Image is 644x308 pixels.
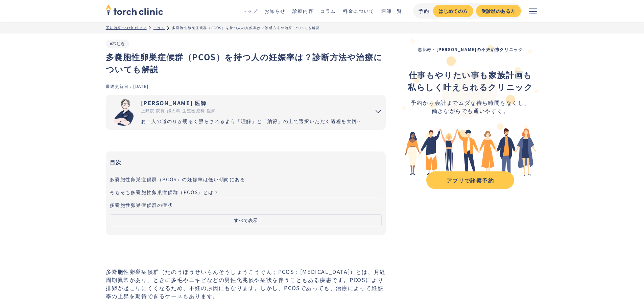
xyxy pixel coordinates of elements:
h1: 多嚢胞性卵巣症候群（PCOS）を持つ人の妊娠率は？診断方法や治療についても解説 [106,51,386,75]
a: トップ [242,7,258,14]
strong: 仕事もやりたい事も家族計画も [409,69,532,80]
div: 予約 [419,7,429,15]
div: 受診歴のある方 [481,7,516,15]
a: お知らせ [264,7,285,14]
a: 医師一覧 [381,7,402,14]
div: [PERSON_NAME] 医師 [141,99,366,107]
a: はじめての方 [433,5,473,17]
a: [PERSON_NAME] 医師 上野院 院長 婦人科 生殖医療科 医師 お二人の道のりが明るく照らされるよう「理解」と「納得」の上で選択いただく過程を大切にしています。エビデンスに基づいた高水... [106,95,366,130]
a: #不妊症 [110,41,125,46]
strong: 私らしく叶えられるクリニック [408,81,533,93]
a: 多嚢胞性卵巣症候群（PCOS）の妊娠率は低い傾向にある [110,172,382,185]
a: 不妊治療 torch clinic [106,25,147,30]
span: 多嚢胞性卵巣症候群（PCOS）の妊娠率は低い傾向にある [110,176,245,183]
div: 予約から会計までムダな待ち時間をなくし、 働きながらでも通いやすく。 [408,98,533,115]
ul: パンくずリスト [106,25,539,30]
div: ‍ ‍ [408,69,533,93]
a: そもそも多嚢胞性卵巣症候群（PCOS）とは？ [110,185,382,198]
span: 多嚢胞性卵巣症候群の症状 [110,202,173,208]
div: お二人の道のりが明るく照らされるよう「理解」と「納得」の上で選択いただく過程を大切にしています。エビデンスに基づいた高水準の医療提供により「幸せな家族計画の実現」をお手伝いさせていただきます。 [141,118,366,125]
a: 多嚢胞性卵巣症候群の症状 [110,198,382,211]
a: コラム [153,25,165,30]
div: アプリで診察予約 [432,176,508,184]
img: 市山 卓彦 [110,99,137,126]
a: 診療内容 [292,7,313,14]
a: アプリで診察予約 [426,171,514,189]
div: [DATE] [133,83,149,89]
div: 上野院 院長 婦人科 生殖医療科 医師 [141,108,366,114]
a: 受診歴のある方 [476,5,521,17]
p: 多嚢胞性卵巣症候群（たのうほうせいらんそうしょうこうぐん；PCOS：[MEDICAL_DATA]）とは、月経周期異常があり、ときに多毛やニキビなどの男性化兆候や症状を伴うこともある疾患です。PC... [106,267,386,300]
strong: 恵比寿・[PERSON_NAME]の不妊治療クリニック [418,46,523,52]
a: 料金について [343,7,375,14]
h3: 目次 [110,157,382,167]
button: すべて表示 [110,214,382,226]
div: はじめての方 [438,7,468,15]
div: 多嚢胞性卵巣症候群（PCOS）を持つ人の妊娠率は？診断方法や治療についても解説 [172,25,320,30]
img: torch clinic [106,2,163,17]
div: 最終更新日： [106,83,134,89]
summary: 市山 卓彦 [PERSON_NAME] 医師 上野院 院長 婦人科 生殖医療科 医師 お二人の道のりが明るく照らされるよう「理解」と「納得」の上で選択いただく過程を大切にしています。エビデンスに... [106,95,386,130]
a: home [106,5,163,17]
a: コラム [320,7,336,14]
span: そもそも多嚢胞性卵巣症候群（PCOS）とは？ [110,189,219,195]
